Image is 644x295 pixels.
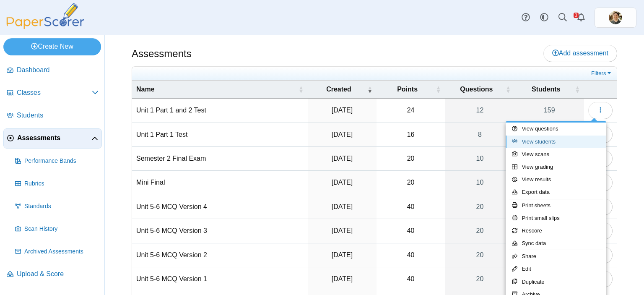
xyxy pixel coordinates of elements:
td: 20 [377,147,445,171]
time: Mar 3, 2025 at 10:51 AM [332,203,353,210]
a: Print small slips [506,212,606,225]
span: Points [381,85,434,94]
td: Semester 2 Final Exam [132,147,308,171]
span: Name [136,85,297,94]
a: Add assessment [543,45,617,62]
a: ps.sHInGLeV98SUTXet [595,8,636,28]
a: Rescore [506,225,606,237]
td: Unit 1 Part 1 and 2 Test [132,99,308,123]
img: ps.sHInGLeV98SUTXet [609,11,622,24]
td: 40 [377,195,445,219]
span: Scan History [24,225,99,233]
span: Add assessment [552,50,608,57]
td: 40 [377,243,445,267]
a: 10 [445,171,514,194]
span: Performance Bands [24,157,99,165]
span: Created [312,85,366,94]
a: Share [506,250,606,263]
span: Students : Activate to sort [575,85,580,94]
a: Rubrics [12,174,102,194]
span: Students [519,85,573,94]
time: Mar 3, 2025 at 10:41 AM [332,275,353,282]
a: 10 [445,147,514,170]
a: Standards [12,196,102,217]
time: Sep 11, 2025 at 9:03 AM [332,131,353,138]
span: Students [17,111,99,120]
td: 24 [377,99,445,123]
a: PaperScorer [3,23,87,30]
a: 20 [445,195,514,219]
span: Assessments [17,133,91,143]
a: Filters [589,69,615,78]
a: 12 [445,99,514,122]
img: PaperScorer [3,3,87,29]
a: View questions [506,123,606,135]
time: Mar 3, 2025 at 10:46 AM [332,227,353,234]
span: Rubrics [24,180,99,188]
span: Standards [24,202,99,211]
a: Assessments [3,128,102,149]
a: 8 [445,123,514,146]
a: 20 [445,219,514,243]
span: Points : Activate to sort [436,85,441,94]
td: 40 [377,267,445,291]
a: Edit [506,263,606,275]
a: Sync data [506,237,606,250]
td: Unit 5-6 MCQ Version 1 [132,267,308,291]
a: 159 [515,99,584,122]
td: 40 [377,219,445,243]
a: Dashboard [3,60,102,81]
time: Sep 29, 2025 at 3:23 PM [332,107,353,114]
td: Unit 1 Part 1 Test [132,123,308,147]
a: Create New [3,38,101,55]
h1: Assessments [132,47,192,61]
a: Upload & Score [3,264,102,285]
td: Unit 5-6 MCQ Version 4 [132,195,308,219]
span: Dashboard [17,65,99,75]
a: View students [506,136,606,148]
time: Apr 29, 2025 at 2:39 PM [332,179,353,186]
span: Created : Activate to remove sorting [367,85,372,94]
td: Mini Final [132,171,308,195]
a: Performance Bands [12,151,102,171]
time: May 30, 2025 at 9:49 AM [332,155,353,162]
a: Duplicate [506,276,606,288]
td: Unit 5-6 MCQ Version 3 [132,219,308,243]
td: 20 [377,171,445,195]
a: View scans [506,148,606,161]
a: Archived Assessments [12,242,102,262]
span: Michael Wright [609,11,622,24]
a: View grading [506,161,606,173]
a: 20 [445,243,514,267]
span: Questions : Activate to sort [506,85,511,94]
a: Students [3,106,102,126]
a: Classes [3,83,102,103]
a: Export data [506,186,606,198]
a: Scan History [12,219,102,239]
a: Print sheets [506,199,606,212]
a: 20 [445,267,514,291]
td: 16 [377,123,445,147]
span: Upload & Score [17,269,99,279]
span: Name : Activate to sort [299,85,304,94]
td: Unit 5-6 MCQ Version 2 [132,243,308,267]
a: Alerts [572,8,590,27]
span: Classes [17,88,92,97]
span: Questions [449,85,504,94]
a: View results [506,173,606,186]
time: Mar 3, 2025 at 10:44 AM [332,251,353,258]
span: Archived Assessments [24,248,99,256]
